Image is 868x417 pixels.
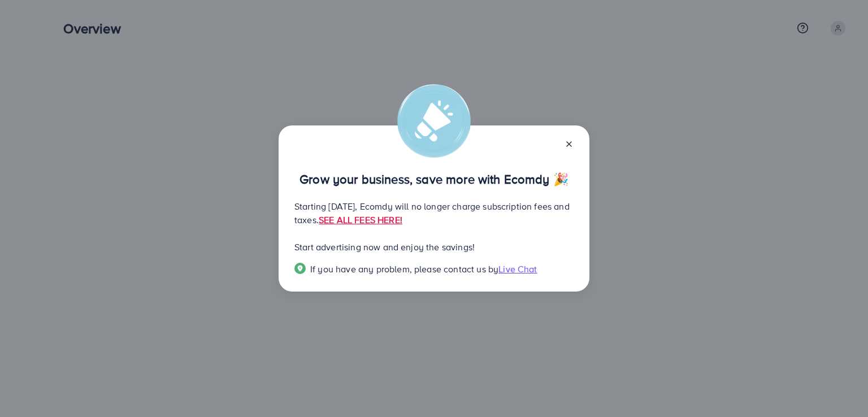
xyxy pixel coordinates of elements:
[294,199,574,227] p: Starting [DATE], Ecomdy will no longer charge subscription fees and taxes.
[397,84,471,158] img: alert
[319,214,402,226] a: SEE ALL FEES HERE!
[294,240,574,254] p: Start advertising now and enjoy the savings!
[294,172,574,186] p: Grow your business, save more with Ecomdy 🎉
[294,263,306,274] img: Popup guide
[498,263,537,275] span: Live Chat
[310,263,498,275] span: If you have any problem, please contact us by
